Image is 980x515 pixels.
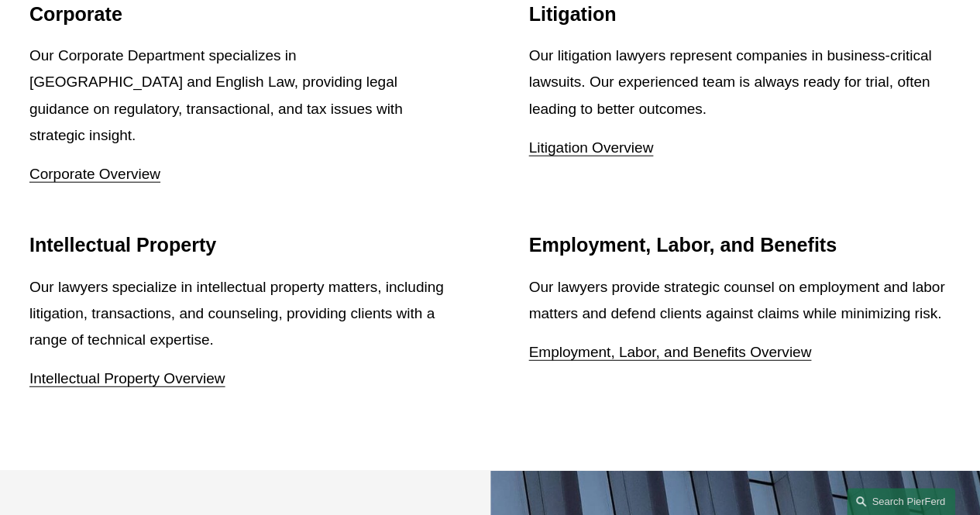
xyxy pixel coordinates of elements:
[29,43,452,149] p: Our Corporate Department specializes in [GEOGRAPHIC_DATA] and English Law, providing legal guidan...
[529,344,812,360] a: Employment, Labor, and Benefits Overview
[529,233,951,256] h2: Employment, Labor, and Benefits
[29,2,452,26] h2: Corporate
[529,139,654,156] a: Litigation Overview
[29,370,225,386] a: Intellectual Property Overview
[29,166,160,182] a: Corporate Overview
[29,233,452,256] h2: Intellectual Property
[529,2,951,26] h2: Litigation
[847,488,955,515] a: Search this site
[29,274,452,354] p: Our lawyers specialize in intellectual property matters, including litigation, transactions, and ...
[529,43,951,122] p: Our litigation lawyers represent companies in business-critical lawsuits. Our experienced team is...
[529,274,951,328] p: Our lawyers provide strategic counsel on employment and labor matters and defend clients against ...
